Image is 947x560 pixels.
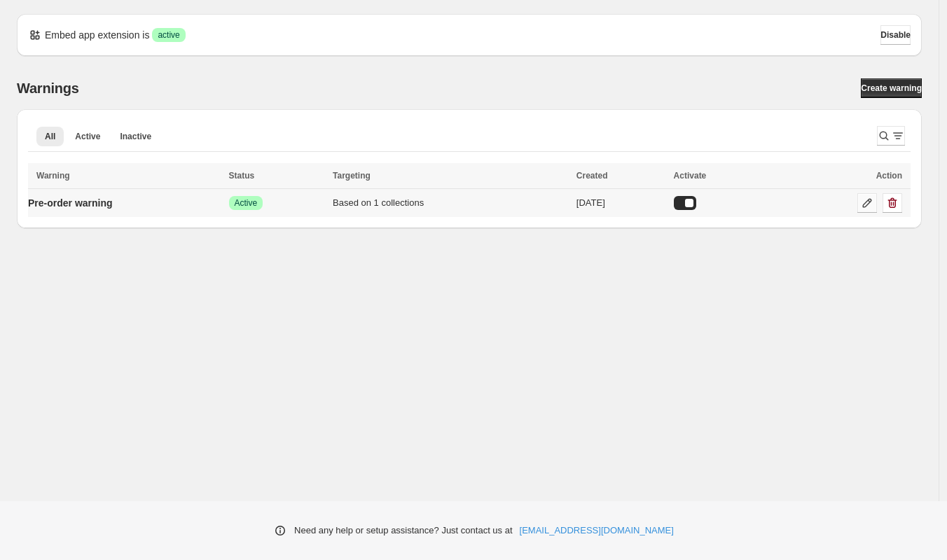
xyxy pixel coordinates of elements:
[861,83,922,94] span: Create warning
[45,131,55,142] span: All
[880,25,911,45] button: Disable
[229,171,255,181] span: Status
[877,126,905,146] button: Search and filter results
[75,131,100,142] span: Active
[333,196,568,210] div: Based on 1 collections
[576,196,665,210] div: [DATE]
[880,29,911,41] span: Disable
[674,171,707,181] span: Activate
[28,192,113,214] a: Pre-order warning
[17,80,79,97] h2: Warnings
[158,29,179,41] span: active
[235,197,258,209] span: Active
[576,171,608,181] span: Created
[861,78,922,98] a: Create warning
[876,171,902,181] span: Action
[333,171,371,181] span: Targeting
[45,28,149,42] p: Embed app extension is
[36,171,70,181] span: Warning
[28,196,113,210] p: Pre-order warning
[520,524,674,538] a: [EMAIL_ADDRESS][DOMAIN_NAME]
[120,131,151,142] span: Inactive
